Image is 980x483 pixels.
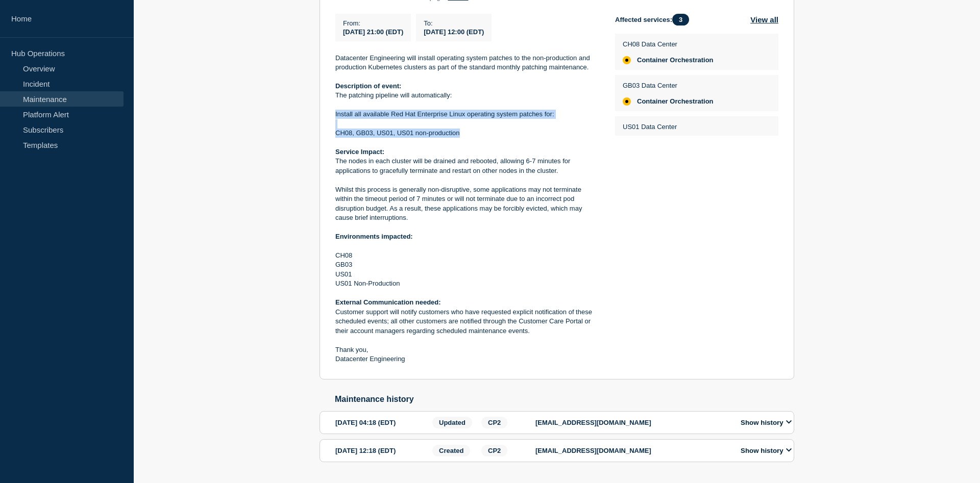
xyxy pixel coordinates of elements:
[637,97,714,106] span: Container Orchestration
[623,40,714,48] p: CH08 Data Center
[335,129,599,138] p: CH08, GB03, US01, US01 non-production
[335,354,599,364] p: Datacenter Engineering
[623,82,714,89] p: GB03 Data Center
[623,123,714,131] p: US01 Data Center
[432,417,472,428] span: Updated
[335,185,599,223] p: Whilst this process is generally non-disruptive, some applications may not terminate within the t...
[335,82,401,90] strong: Description of event:
[481,445,507,456] span: CP2
[535,447,729,454] p: [EMAIL_ADDRESS][DOMAIN_NAME]
[335,91,599,100] p: The patching pipeline will automatically:
[335,54,599,72] p: Datacenter Engineering will install operating system patches to the non-production and production...
[335,308,599,336] p: Customer support will notify customers who have requested explicit notification of these schedule...
[738,446,795,455] button: Show history
[343,19,403,27] p: From :
[335,157,599,175] p: The nodes in each cluster will be drained and rebooted, allowing 6-7 minutes for applications to ...
[335,395,794,404] h2: Maintenance history
[335,270,599,279] p: US01
[637,56,714,64] span: Container Orchestration
[335,298,441,306] strong: External Communication needed:
[335,279,599,288] p: US01 Non-Production
[335,251,599,260] p: CH08
[335,233,413,240] strong: Environments impacted:
[535,419,729,426] p: [EMAIL_ADDRESS][DOMAIN_NAME]
[335,148,384,156] strong: Service Impact:
[335,445,429,456] div: [DATE] 12:18 (EDT)
[738,418,795,427] button: Show history
[335,345,599,354] p: Thank you,
[343,28,403,36] span: [DATE] 21:00 (EDT)
[335,417,429,428] div: [DATE] 04:18 (EDT)
[424,28,484,36] span: [DATE] 12:00 (EDT)
[335,110,599,119] p: Install all available Red Hat Enterprise Linux operating system patches for:
[623,56,631,64] div: affected
[432,445,470,456] span: Created
[481,417,507,428] span: CP2
[335,260,599,269] p: GB03
[672,14,689,26] span: 3
[615,14,694,26] span: Affected services:
[623,97,631,106] div: affected
[750,14,778,26] button: View all
[424,19,484,27] p: To :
